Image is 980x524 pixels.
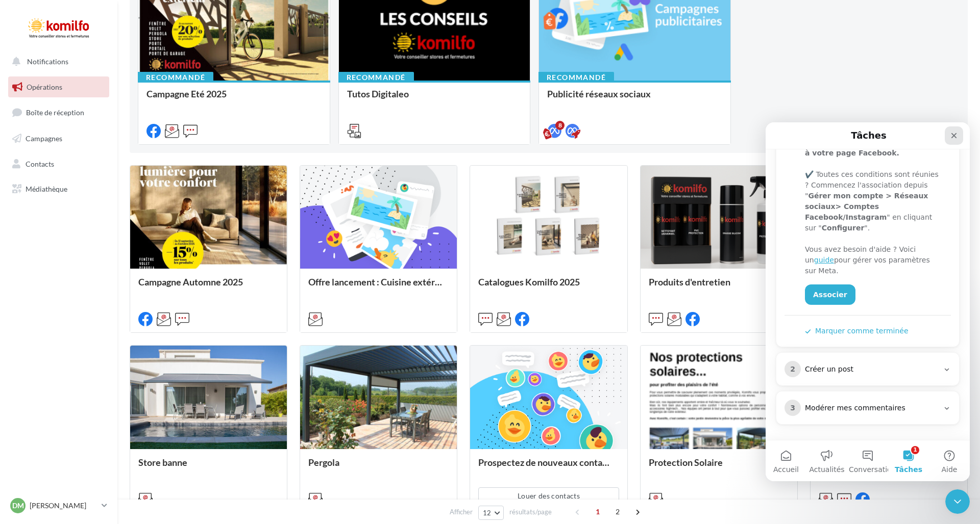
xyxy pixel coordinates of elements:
div: Pergola [308,457,449,478]
a: Boîte de réception [6,101,111,123]
div: Catalogues Komilfo 2025 [478,277,619,297]
a: Opérations [6,76,111,98]
a: Contacts [6,153,111,175]
span: 1 [590,504,606,520]
a: Médiathèque [6,178,111,200]
span: 2 [609,504,626,520]
div: 8 [555,121,565,130]
span: Contacts [26,159,54,168]
iframe: Intercom live chat [766,122,970,481]
div: Store banne [138,457,279,478]
div: Recommandé [138,72,213,83]
button: Notifications [6,51,107,72]
a: Campagnes [6,128,111,149]
p: [PERSON_NAME] [30,501,97,511]
div: Produits d'entretien [649,277,789,297]
button: 12 [478,506,504,520]
span: Notifications [27,57,68,66]
div: Protection Solaire [649,457,789,478]
span: Opérations [27,83,62,91]
a: DM [PERSON_NAME] [8,496,109,515]
span: Médiathèque [26,185,67,193]
div: Tutos Digitaleo [347,89,522,109]
iframe: Intercom live chat [945,489,970,514]
div: Campagne Automne 2025 [138,277,279,297]
div: Offre lancement : Cuisine extérieur [308,277,449,297]
div: Publicité réseaux sociaux [547,89,722,109]
div: Campagne Eté 2025 [146,89,322,109]
div: Recommandé [538,72,614,83]
button: Louer des contacts [478,487,619,505]
div: Prospectez de nouveaux contacts [478,457,619,478]
div: Recommandé [338,72,414,83]
span: DM [12,501,24,511]
span: 12 [483,509,492,517]
span: Campagnes [26,134,62,143]
span: résultats/page [509,507,552,517]
span: Boîte de réception [26,108,84,117]
span: Afficher [450,507,473,517]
